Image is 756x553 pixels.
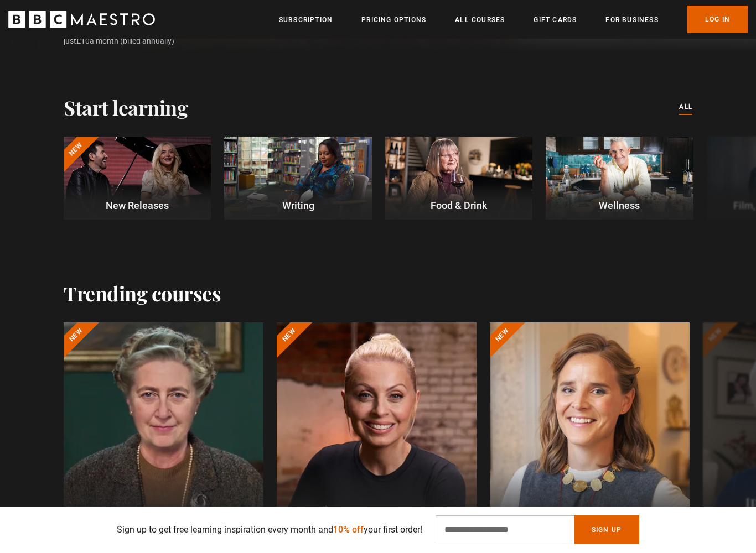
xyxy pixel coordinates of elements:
a: Subscription [279,14,333,25]
span: 10% off [333,524,364,535]
a: All [679,101,692,113]
p: New Releases [64,198,211,213]
svg: BBC Maestro [8,11,155,28]
p: Sign up to get free learning inspiration every month and your first order! [117,523,422,536]
a: Gift Cards [534,14,577,25]
a: Log In [687,6,748,33]
button: Sign Up [574,515,639,544]
h2: Trending courses [64,281,221,305]
a: Wellness [546,137,693,220]
a: All Courses [455,14,505,25]
p: Writing [224,198,371,213]
nav: Primary [279,6,748,33]
a: New New Releases [64,137,211,220]
a: Pricing Options [361,14,426,25]
a: Food & Drink [385,137,532,220]
p: Food & Drink [385,198,532,213]
a: For business [605,14,658,25]
p: Wellness [546,198,693,213]
span: £10 [76,36,90,45]
h2: Start learning [64,96,188,119]
a: Writing [224,137,371,220]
